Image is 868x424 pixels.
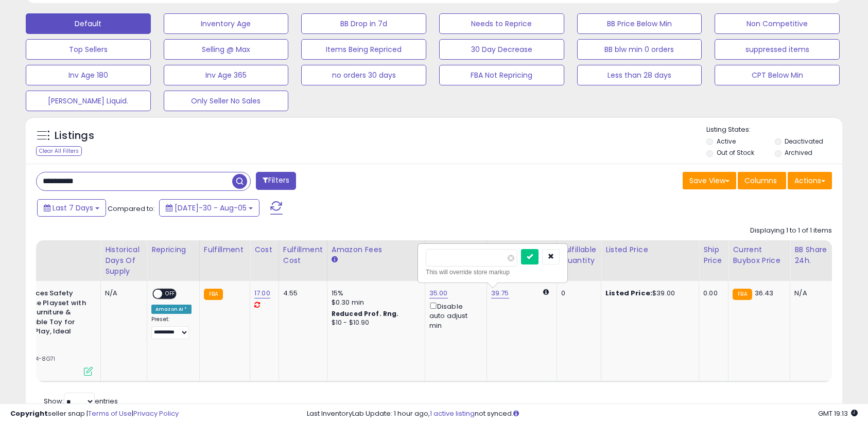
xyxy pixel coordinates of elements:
a: 17.00 [254,288,270,298]
span: Columns [744,175,777,186]
button: Selling @ Max [164,39,289,60]
span: OFF [162,290,179,298]
span: Compared to: [108,204,155,214]
a: 39.75 [491,288,509,298]
div: Displaying 1 to 1 of 1 items [750,226,832,236]
div: $0.30 min [332,298,417,307]
small: FBA [204,289,223,300]
div: Clear All Filters [36,146,82,156]
button: Actions [788,172,832,189]
button: Inv Age 180 [26,65,151,85]
a: Terms of Use [88,409,132,418]
strong: Copyright [10,409,48,418]
button: Items Being Repriced [301,39,426,60]
button: Non Competitive [715,13,840,34]
button: Default [26,13,151,34]
b: Reduced Prof. Rng. [332,309,399,318]
label: Out of Stock [717,148,754,157]
div: $10 - $10.90 [332,319,417,327]
button: 30 Day Decrease [439,39,564,60]
div: Cost [254,244,274,255]
small: FBA [733,289,752,300]
button: no orders 30 days [301,65,426,85]
div: Disable auto adjust min [429,301,479,330]
button: Less than 28 days [577,65,702,85]
div: BB Share 24h. [794,244,832,266]
a: 1 active listing [430,409,475,418]
div: Historical Days Of Supply [105,244,143,277]
button: Inv Age 365 [164,65,289,85]
b: Listed Price: [605,288,652,298]
div: Fulfillment Cost [283,244,323,266]
button: Columns [738,172,786,189]
button: FBA Not Repricing [439,65,564,85]
div: $39.00 [605,289,691,298]
div: 0.00 [703,289,720,298]
div: Repricing [151,244,195,255]
label: Active [717,137,736,146]
button: Only Seller No Sales [164,91,289,111]
div: 15% [332,289,417,298]
div: N/A [105,289,139,298]
a: Privacy Policy [133,409,179,418]
div: Ship Price [703,244,724,266]
div: Fulfillment [204,244,246,255]
button: Top Sellers [26,39,151,60]
label: Deactivated [785,137,823,146]
button: suppressed items [715,39,840,60]
div: Preset: [151,316,192,339]
span: [DATE]-30 - Aug-05 [175,203,247,213]
div: 0 [561,289,593,298]
button: BB Price Below Min [577,13,702,34]
h5: Listings [55,129,94,143]
label: Archived [785,148,812,157]
button: Inventory Age [164,13,289,34]
button: Last 7 Days [37,199,106,217]
a: 35.00 [429,288,448,298]
button: [DATE]-30 - Aug-05 [159,199,259,217]
div: 4.55 [283,289,319,298]
button: Save View [683,172,736,189]
div: N/A [794,289,828,298]
div: Fulfillable Quantity [561,244,597,266]
div: Amazon AI * [151,305,192,314]
button: [PERSON_NAME] Liquid. [26,91,151,111]
div: seller snap | | [10,409,179,419]
button: Filters [256,172,296,190]
button: Needs to Reprice [439,13,564,34]
i: Calculated using Dynamic Max Price. [543,289,549,295]
small: Amazon Fees. [332,255,338,264]
div: This will override store markup [426,267,560,277]
button: BB blw min 0 orders [577,39,702,60]
div: Listed Price [605,244,695,255]
div: Last InventoryLab Update: 1 hour ago, not synced. [307,409,858,419]
span: 36.43 [755,288,774,298]
p: Listing States: [706,125,842,135]
span: 2025-08-13 19:13 GMT [818,409,858,418]
div: Amazon Fees [332,244,421,255]
span: Show: entries [44,396,118,406]
button: CPT Below Min [715,65,840,85]
span: Last 7 Days [53,203,93,213]
div: Current Buybox Price [733,244,786,266]
button: BB Drop in 7d [301,13,426,34]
